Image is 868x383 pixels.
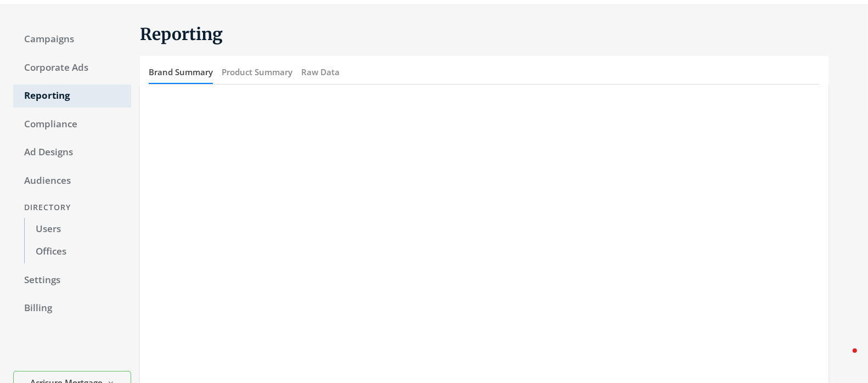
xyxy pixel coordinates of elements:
[13,113,131,136] a: Compliance
[13,57,131,80] a: Corporate Ads
[140,24,828,45] h1: Reporting
[13,269,131,292] a: Settings
[13,297,131,320] a: Billing
[831,346,857,372] iframe: Intercom live chat
[222,60,292,84] button: Product Summary
[13,85,131,108] a: Reporting
[24,240,131,263] a: Offices
[13,170,131,193] a: Audiences
[24,218,131,241] a: Users
[13,141,131,164] a: Ad Designs
[301,60,340,84] button: Raw Data
[149,60,213,84] button: Brand Summary
[13,198,131,218] div: Directory
[13,28,131,51] a: Campaigns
